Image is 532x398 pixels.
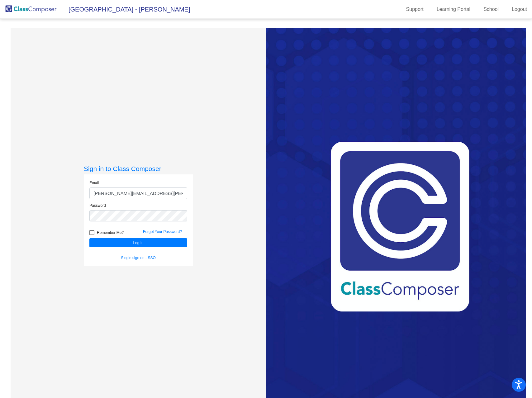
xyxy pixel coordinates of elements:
[84,165,193,173] h3: Sign in to Class Composer
[255,211,274,224] button: Ok
[121,256,155,260] a: Single sign on - SSO
[432,4,476,14] a: Learning Portal
[507,4,532,14] a: Logout
[89,203,106,208] label: Password
[62,4,190,14] span: [GEOGRAPHIC_DATA] - [PERSON_NAME]
[478,4,504,14] a: School
[89,180,99,186] label: Email
[172,171,360,181] h2: Login Alert
[89,238,187,247] button: Log In
[401,4,429,14] a: Support
[172,186,360,205] div: Your application session has been on for too long. Please login again to continue working.
[143,230,182,234] a: Forgot Your Password?
[97,229,124,236] span: Remember Me?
